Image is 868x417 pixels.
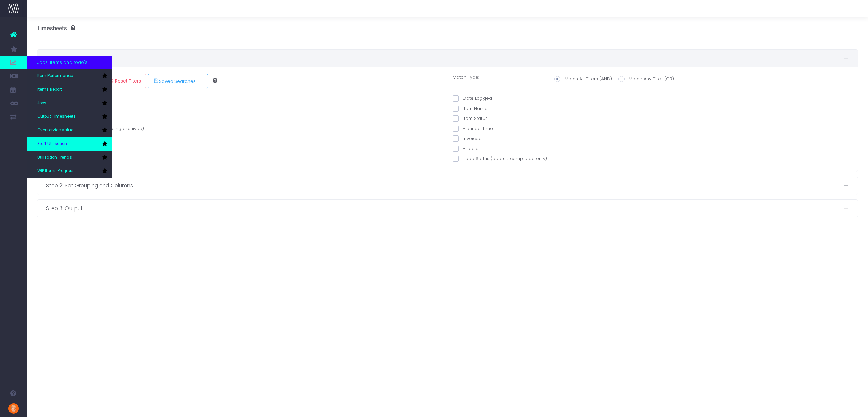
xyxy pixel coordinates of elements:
[453,155,547,162] label: Todo Status (default: completed only)
[148,74,208,88] button: Saved Searches
[448,74,549,82] label: Match Type:
[453,95,492,102] label: Date Logged
[46,54,844,62] span: Step 1: Apply Filters
[453,145,479,152] label: Billable
[27,164,112,178] a: WIP Items Progress
[113,78,141,84] span: Reset Filters
[37,59,87,66] span: Jobs, items and todo's
[27,151,112,164] a: Utilisation Trends
[453,125,493,132] label: Planned Time
[37,100,46,106] span: Jobs
[27,83,112,96] a: Items Report
[27,124,112,137] a: Overservice Value
[453,135,482,142] label: Invoiced
[37,141,67,147] span: Staff Utilisation
[37,25,75,32] h3: Timesheets
[37,127,73,133] span: Overservice Value
[27,110,112,124] a: Output Timesheets
[27,137,112,151] a: Staff Utilisation
[453,105,488,112] label: Item Name
[37,87,62,93] span: Items Report
[37,114,76,120] span: Output Timesheets
[46,181,844,190] span: Step 2: Set Grouping and Columns
[27,96,112,110] a: Jobs
[27,69,112,83] a: Item Performance
[453,115,488,122] label: Item Status
[618,76,674,83] label: Match Any Filter (OR)
[554,76,612,83] label: Match All Filters (AND)
[46,204,844,213] span: Step 3: Output
[8,403,19,414] img: images/default_profile_image.png
[102,74,146,88] a: Reset Filters
[37,73,73,79] span: Item Performance
[37,168,75,174] span: WIP Items Progress
[153,78,196,84] span: Saved Searches
[37,155,72,161] span: Utilisation Trends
